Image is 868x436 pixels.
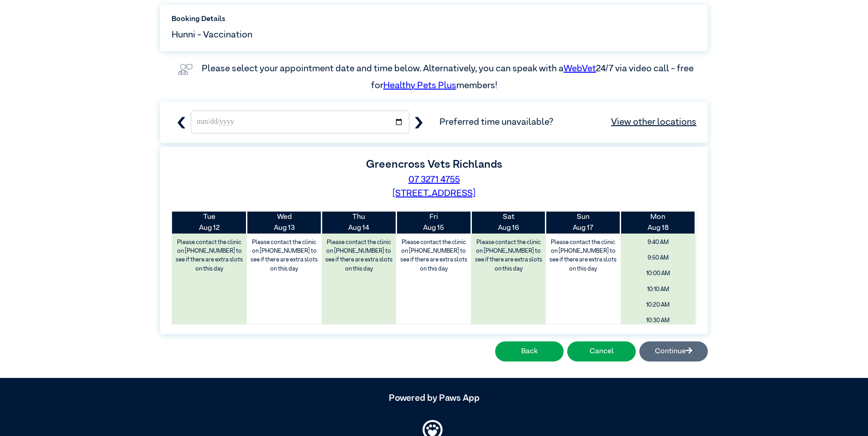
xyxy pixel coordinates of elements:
[567,341,636,362] button: Cancel
[624,283,692,296] span: 10:10 AM
[471,212,546,234] th: Aug 16
[172,28,252,42] span: Hunni - Vaccination
[202,64,695,90] label: Please select your appointment date and time below. Alternatively, you can speak with a 24/7 via ...
[495,341,564,362] button: Back
[624,251,692,265] span: 9:50 AM
[397,236,470,276] label: Please contact the clinic on [PHONE_NUMBER] to see if there are extra slots on this day
[564,64,596,73] a: WebVet
[624,267,692,280] span: 10:00 AM
[547,236,620,276] label: Please contact the clinic on [PHONE_NUMBER] to see if there are extra slots on this day
[174,60,196,79] img: vet
[472,236,545,276] label: Please contact the clinic on [PHONE_NUMBER] to see if there are extra slots on this day
[624,298,692,312] span: 10:20 AM
[248,236,321,276] label: Please contact the clinic on [PHONE_NUMBER] to see if there are extra slots on this day
[322,212,397,234] th: Aug 14
[624,314,692,327] span: 10:30 AM
[396,212,471,234] th: Aug 15
[621,212,695,234] th: Aug 18
[439,115,696,129] span: Preferred time unavailable?
[173,236,246,276] label: Please contact the clinic on [PHONE_NUMBER] to see if there are extra slots on this day
[160,393,708,404] h5: Powered by Paws App
[611,115,696,129] a: View other locations
[392,189,476,198] a: [STREET_ADDRESS]
[546,212,621,234] th: Aug 17
[624,236,692,249] span: 9:40 AM
[172,14,696,25] label: Booking Details
[323,236,396,276] label: Please contact the clinic on [PHONE_NUMBER] to see if there are extra slots on this day
[172,212,247,234] th: Aug 12
[408,175,460,184] a: 07 3271 4755
[366,159,502,170] label: Greencross Vets Richlands
[383,81,456,90] a: Healthy Pets Plus
[247,212,322,234] th: Aug 13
